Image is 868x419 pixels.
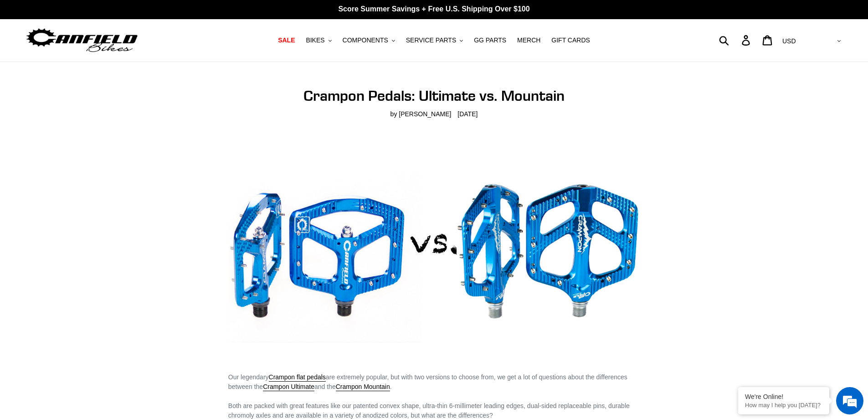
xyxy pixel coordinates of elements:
[390,109,452,119] span: by [PERSON_NAME]
[263,383,314,391] a: Crampon Ultimate
[457,110,478,118] time: [DATE]
[338,34,400,47] button: COMPONENTS
[547,34,595,47] a: GIFT CARDS
[513,34,545,47] a: MERCH
[29,46,52,68] img: d_696896380_company_1647369064580_696896380
[149,5,171,26] div: Minimize live chat window
[61,51,167,63] div: Chat with us now
[25,26,139,55] img: Canfield Bikes
[745,393,822,400] div: We're Online!
[724,30,747,50] input: Search
[5,249,174,281] textarea: Type your message and hit 'Enter'
[406,36,456,44] span: SERVICE PARTS
[401,34,467,47] button: SERVICE PARTS
[278,36,295,44] span: SALE
[745,402,822,409] p: How may I help you today?
[269,373,326,382] a: Crampon flat pedals
[343,36,388,44] span: COMPONENTS
[273,34,299,47] a: SALE
[228,87,640,104] h1: Crampon Pedals: Ultimate vs. Mountain
[336,383,390,391] a: Crampon Mountain
[474,36,506,44] span: GG PARTS
[469,34,511,47] a: GG PARTS
[306,36,324,44] span: BIKES
[301,34,336,47] button: BIKES
[551,36,590,44] span: GIFT CARDS
[228,144,640,360] img: Canfield Crampon Pedals
[517,36,540,44] span: MERCH
[10,50,24,64] div: Navigation go back
[53,115,126,207] span: We're online!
